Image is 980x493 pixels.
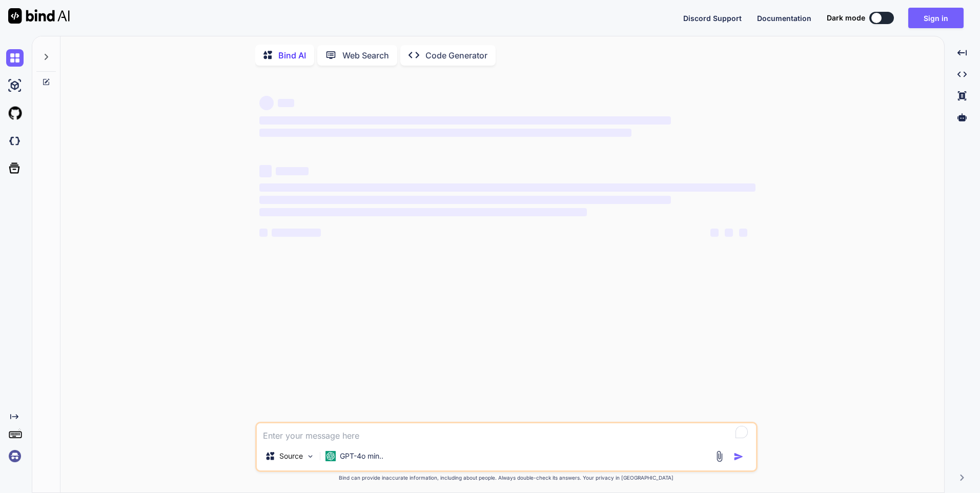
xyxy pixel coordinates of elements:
span: ‌ [276,167,309,175]
span: ‌ [259,208,587,216]
span: ‌ [259,165,272,177]
span: Documentation [757,14,811,23]
p: Source [279,451,303,461]
img: attachment [713,450,725,462]
p: Web Search [342,49,389,61]
img: darkCloudIdeIcon [6,132,24,150]
button: Sign in [908,8,964,28]
span: ‌ [710,229,719,237]
img: Bind AI [8,8,70,24]
button: Documentation [757,13,811,24]
span: ‌ [259,116,671,125]
img: ai-studio [6,77,24,94]
img: icon [733,451,744,462]
textarea: To enrich screen reader interactions, please activate Accessibility in Grammarly extension settings [257,423,756,442]
img: Pick Models [306,452,315,461]
img: GPT-4o mini [325,451,336,461]
img: chat [6,49,24,67]
p: GPT-4o min.. [340,451,383,461]
img: githubLight [6,105,24,122]
button: Discord Support [683,13,742,24]
p: Bind AI [278,49,306,61]
p: Code Generator [425,49,487,61]
p: Bind can provide inaccurate information, including about people. Always double-check its answers.... [255,474,758,482]
span: ‌ [725,229,733,237]
span: ‌ [278,99,294,107]
span: Dark mode [827,13,865,23]
span: ‌ [739,229,747,237]
span: ‌ [259,129,631,137]
span: ‌ [259,183,756,192]
span: ‌ [259,196,671,204]
span: ‌ [259,229,268,237]
span: ‌ [272,229,321,237]
span: Discord Support [683,14,742,23]
span: ‌ [259,96,274,110]
img: signin [6,447,24,465]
